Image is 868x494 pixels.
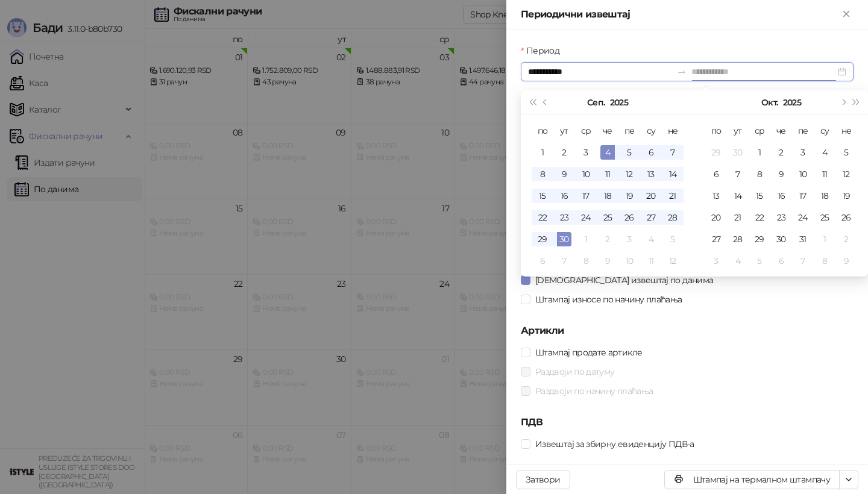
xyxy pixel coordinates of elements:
td: 2025-09-23 [553,207,575,228]
div: 7 [796,254,810,268]
td: 2025-10-17 [792,185,814,207]
div: 24 [579,210,593,225]
td: 2025-09-30 [727,142,749,163]
div: 26 [622,210,637,225]
td: 2025-10-19 [835,185,857,207]
div: 13 [709,189,723,203]
td: 2025-09-14 [662,163,684,185]
td: 2025-10-09 [597,250,618,272]
td: 2025-10-03 [792,142,814,163]
div: 2 [839,232,854,246]
div: 3 [579,145,593,160]
div: 22 [535,210,550,225]
h5: Артикли [521,324,854,338]
td: 2025-11-05 [749,250,770,272]
div: 27 [709,232,723,246]
td: 2025-10-04 [814,142,835,163]
td: 2025-10-08 [575,250,597,272]
td: 2025-09-29 [532,228,553,250]
span: Штампај продате артикле [530,346,647,359]
td: 2025-10-07 [727,163,749,185]
div: 19 [622,189,637,203]
div: 25 [817,210,832,225]
button: Затвори [516,470,570,489]
td: 2025-10-12 [835,163,857,185]
td: 2025-09-15 [532,185,553,207]
td: 2025-10-06 [532,250,553,272]
td: 2025-09-19 [618,185,640,207]
div: 9 [600,254,615,268]
td: 2025-09-09 [553,163,575,185]
div: 25 [600,210,615,225]
div: 6 [535,254,550,268]
div: 8 [535,167,550,181]
div: 8 [817,254,832,268]
th: че [597,120,618,142]
div: 28 [731,232,745,246]
th: пе [792,120,814,142]
div: 3 [622,232,637,246]
td: 2025-10-21 [727,207,749,228]
th: ут [553,120,575,142]
div: 5 [839,145,854,160]
div: 11 [644,254,658,268]
span: Раздвоји по начину плаћања [530,384,658,398]
td: 2025-11-01 [814,228,835,250]
div: 8 [579,254,593,268]
div: 3 [709,254,723,268]
td: 2025-10-01 [749,142,770,163]
div: 28 [665,210,680,225]
td: 2025-09-20 [640,185,662,207]
div: 9 [774,167,788,181]
td: 2025-09-05 [618,142,640,163]
th: по [532,120,553,142]
td: 2025-09-11 [597,163,618,185]
td: 2025-09-04 [597,142,618,163]
div: 29 [709,145,723,160]
div: 4 [600,145,615,160]
div: 7 [557,254,571,268]
td: 2025-10-02 [597,228,618,250]
td: 2025-09-12 [618,163,640,185]
div: 1 [535,145,550,160]
div: 10 [796,167,810,181]
div: 1 [817,232,832,246]
td: 2025-10-05 [662,228,684,250]
div: 7 [731,167,745,181]
div: 6 [774,254,788,268]
td: 2025-10-03 [618,228,640,250]
th: пе [618,120,640,142]
td: 2025-11-02 [835,228,857,250]
div: 22 [752,210,767,225]
div: 10 [579,167,593,181]
div: 11 [600,167,615,181]
input: Период [528,65,672,78]
div: 7 [665,145,680,160]
div: 30 [731,145,745,160]
td: 2025-09-17 [575,185,597,207]
td: 2025-10-29 [749,228,770,250]
div: 4 [731,254,745,268]
td: 2025-10-30 [770,228,792,250]
td: 2025-10-14 [727,185,749,207]
div: 19 [839,189,854,203]
span: swap-right [677,67,687,77]
td: 2025-10-01 [575,228,597,250]
div: 14 [665,167,680,181]
td: 2025-09-24 [575,207,597,228]
td: 2025-10-16 [770,185,792,207]
td: 2025-11-09 [835,250,857,272]
div: 30 [557,232,571,246]
td: 2025-09-26 [618,207,640,228]
div: 10 [622,254,637,268]
div: 21 [731,210,745,225]
td: 2025-11-08 [814,250,835,272]
div: 18 [817,189,832,203]
td: 2025-10-05 [835,142,857,163]
td: 2025-10-15 [749,185,770,207]
div: 15 [752,189,767,203]
td: 2025-10-13 [705,185,727,207]
td: 2025-09-21 [662,185,684,207]
td: 2025-09-16 [553,185,575,207]
td: 2025-09-03 [575,142,597,163]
